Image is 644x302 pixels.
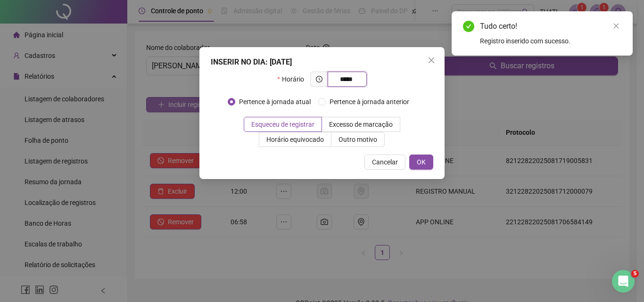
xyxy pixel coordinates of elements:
[613,23,619,29] span: close
[611,21,621,31] a: Close
[211,57,433,68] div: INSERIR NO DIA : [DATE]
[326,97,413,107] span: Pertence à jornada anterior
[372,157,398,167] span: Cancelar
[329,121,393,128] span: Excesso de marcação
[480,36,621,46] div: Registro inserido com sucesso.
[612,270,635,293] iframe: Intercom live chat
[409,155,433,170] button: OK
[266,136,324,143] span: Horário equivocado
[251,121,314,128] span: Esqueceu de registrar
[364,155,405,170] button: Cancelar
[235,97,314,107] span: Pertence à jornada atual
[428,57,435,64] span: close
[424,53,439,68] button: Close
[463,21,474,32] span: check-circle
[631,270,639,278] span: 5
[277,72,310,87] label: Horário
[417,157,426,167] span: OK
[316,76,322,82] span: clock-circle
[339,136,377,143] span: Outro motivo
[480,21,621,32] div: Tudo certo!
